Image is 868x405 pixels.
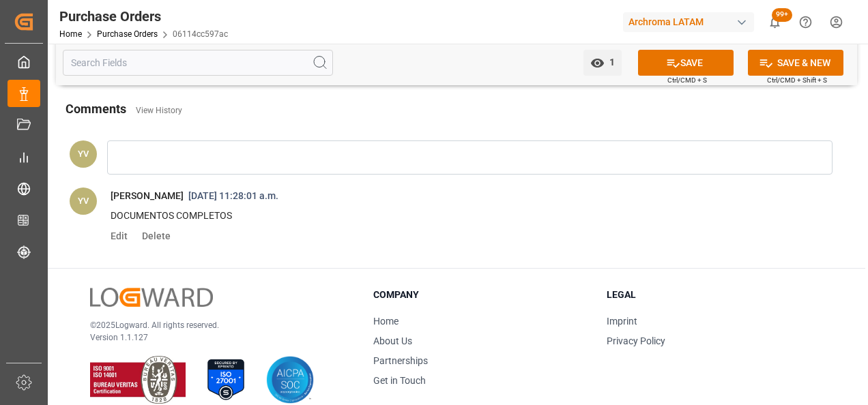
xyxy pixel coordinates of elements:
button: SAVE & NEW [748,50,843,76]
a: Get in Touch [373,375,426,386]
a: Home [373,316,399,327]
button: show 100 new notifications [759,7,790,37]
img: ISO 27001 Certification [202,356,250,404]
a: Partnerships [373,355,428,366]
div: Archroma LATAM [623,12,754,32]
p: Version 1.1.127 [90,331,339,344]
a: Imprint [607,316,637,327]
button: Archroma LATAM [623,9,759,35]
span: Edit [111,230,137,241]
button: SAVE [638,50,734,76]
img: ISO 9001 & ISO 14001 Certification [90,356,186,404]
p: DOCUMENTOS COMPLETOS [111,208,798,224]
h2: Comments [66,100,126,118]
div: Purchase Orders [59,6,228,27]
span: 1 [605,57,615,67]
span: YV [78,196,89,206]
span: Delete [137,230,171,241]
button: Help Center [790,7,821,37]
h3: Company [373,288,590,302]
a: Purchase Orders [97,29,158,39]
a: Home [59,29,82,39]
span: Ctrl/CMD + Shift + S [767,75,827,85]
span: [PERSON_NAME] [111,190,184,201]
a: About Us [373,335,412,346]
span: YV [78,149,89,159]
a: Privacy Policy [607,335,665,346]
input: Search Fields [63,50,333,76]
span: 99+ [772,8,792,22]
button: open menu [583,50,622,76]
span: Ctrl/CMD + S [667,75,707,85]
h3: Legal [607,288,823,302]
img: AICPA SOC [266,356,314,404]
span: [DATE] 11:28:01 a.m. [184,190,283,201]
img: Logward Logo [90,288,213,307]
p: © 2025 Logward. All rights reserved. [90,319,339,331]
a: View History [136,106,182,115]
